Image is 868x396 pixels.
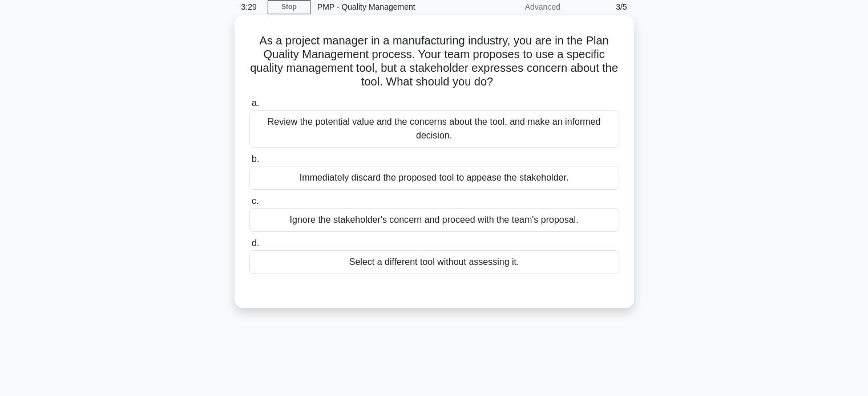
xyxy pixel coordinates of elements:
[252,196,259,206] span: c.
[252,154,259,164] span: b.
[249,110,619,148] div: Review the potential value and the concerns about the tool, and make an informed decision.
[248,34,620,89] h5: As a project manager in a manufacturing industry, you are in the Plan Quality Management process....
[252,98,259,108] span: a.
[252,238,259,248] span: d.
[249,250,619,274] div: Select a different tool without assessing it.
[249,208,619,232] div: Ignore the stakeholder's concern and proceed with the team's proposal.
[249,166,619,190] div: Immediately discard the proposed tool to appease the stakeholder.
